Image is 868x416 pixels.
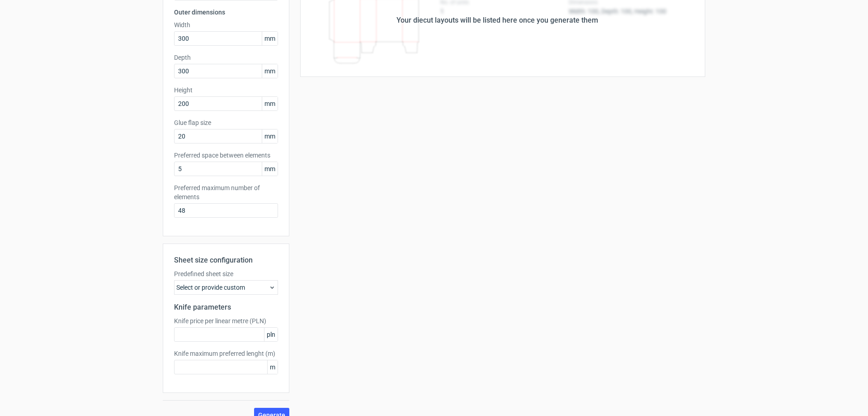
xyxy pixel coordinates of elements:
[174,20,278,29] label: Width
[174,183,278,201] label: Preferred maximum number of elements
[174,316,278,325] label: Knife price per linear metre (PLN)
[174,349,278,358] label: Knife maximum preferred lenght (m)
[264,328,278,341] span: pln
[262,129,278,143] span: mm
[174,118,278,127] label: Glue flap size
[174,280,278,295] div: Select or provide custom
[262,32,278,45] span: mm
[267,360,278,374] span: m
[396,15,598,26] div: Your diecut layouts will be listed here once you generate them
[174,86,278,95] label: Height
[262,162,278,176] span: mm
[262,97,278,110] span: mm
[174,8,278,17] h3: Outer dimensions
[174,151,278,160] label: Preferred space between elements
[174,53,278,62] label: Depth
[174,255,278,266] h2: Sheet size configuration
[174,302,278,313] h2: Knife parameters
[262,64,278,78] span: mm
[174,269,278,278] label: Predefined sheet size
